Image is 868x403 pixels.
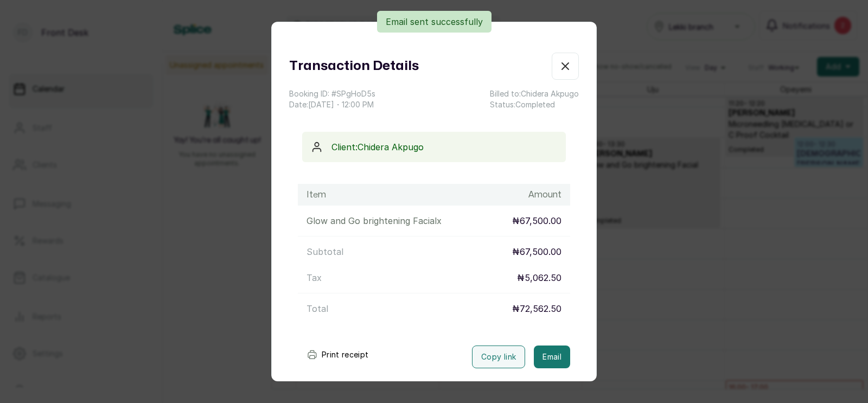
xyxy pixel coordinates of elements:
[307,302,328,315] p: Total
[289,56,419,76] h1: Transaction Details
[289,99,375,110] p: Date: [DATE] ・ 12:00 PM
[472,346,525,368] button: Copy link
[517,271,561,284] p: ₦5,062.50
[307,245,343,258] p: Subtotal
[512,302,561,315] p: ₦72,562.50
[307,188,326,201] h1: Item
[528,188,561,201] h1: Amount
[512,214,561,227] p: ₦67,500.00
[289,88,375,99] p: Booking ID: # SPgHoD5s
[490,99,579,110] p: Status: Completed
[534,346,570,368] button: Email
[386,15,483,28] p: Email sent successfully
[331,140,557,153] p: Client: Chidera Akpugo
[307,271,322,284] p: Tax
[490,88,579,99] p: Billed to: Chidera Akpugo
[512,245,561,258] p: ₦67,500.00
[307,214,442,227] p: Glow and Go brightening Facial x
[298,344,378,366] button: Print receipt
